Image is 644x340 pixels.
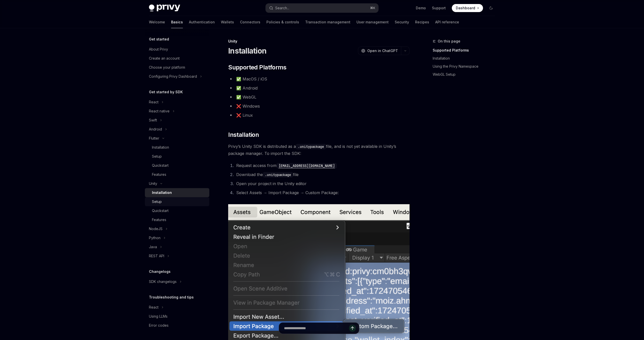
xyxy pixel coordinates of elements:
[149,304,158,310] div: React
[433,70,499,78] a: WebGL Setup
[149,73,197,79] div: Configuring Privy Dashboard
[145,206,209,215] a: Quickstart
[416,6,426,11] a: Demo
[149,108,170,114] div: React native
[149,89,183,95] h5: Get started by SDK
[433,62,499,70] a: Using the Privy Namespace
[263,172,293,178] code: .unitypackage
[228,75,410,82] li: ✅ MacOS / iOS
[149,322,169,328] div: Error codes
[149,16,165,28] a: Welcome
[228,103,410,110] li: ❌ Windows
[228,94,410,101] li: ✅ WebGL
[433,54,499,62] a: Installation
[171,16,183,28] a: Basics
[149,135,159,141] div: Flutter
[349,325,356,332] button: Send message
[149,235,160,241] div: Python
[145,54,209,63] a: Create an account
[228,63,287,71] span: Supported Platforms
[149,244,157,250] div: Java
[435,16,459,28] a: API reference
[149,269,171,275] h5: Changelogs
[145,170,209,179] a: Features
[149,253,164,259] div: REST API
[235,189,410,196] li: Select Assets → Import Package → Custom Package:
[145,45,209,54] a: About Privy
[152,153,162,159] div: Setup
[152,217,166,223] div: Features
[152,208,169,214] div: Quickstart
[149,279,177,285] div: SDK changelogs
[228,84,410,92] li: ✅ Android
[240,16,260,28] a: Connectors
[438,38,460,44] span: On this page
[149,46,168,52] div: About Privy
[149,5,180,12] img: dark logo
[266,4,378,13] button: Search...⌘K
[145,188,209,197] a: Installation
[145,161,209,170] a: Quickstart
[228,46,266,55] h1: Installation
[487,4,495,12] button: Toggle dark mode
[235,171,410,178] li: Download the file
[235,180,410,187] li: Open your project in the Unity editor
[456,6,475,11] span: Dashboard
[145,197,209,206] a: Setup
[452,4,483,12] a: Dashboard
[145,321,209,330] a: Error codes
[145,143,209,152] a: Installation
[228,131,259,139] span: Installation
[149,117,157,123] div: Swift
[145,63,209,72] a: Choose your platform
[228,39,410,44] div: Unity
[370,6,375,10] span: ⌘ K
[189,16,215,28] a: Authentication
[149,36,169,42] h5: Get started
[228,112,410,119] li: ❌ Linux
[221,16,234,28] a: Wallets
[296,144,326,149] code: .unitypackage
[432,6,446,11] a: Support
[152,162,169,168] div: Quickstart
[145,152,209,161] a: Setup
[152,144,169,150] div: Installation
[149,294,194,300] h5: Troubleshooting and tips
[152,199,162,205] div: Setup
[266,16,299,28] a: Policies & controls
[395,16,409,28] a: Security
[149,126,162,132] div: Android
[235,162,410,169] li: Request access from
[276,163,337,168] a: [EMAIL_ADDRESS][DOMAIN_NAME]
[149,313,168,319] div: Using LLMs
[367,48,398,53] span: Open in ChatGPT
[152,172,166,178] div: Features
[149,181,157,187] div: Unity
[149,226,163,232] div: NodeJS
[433,46,499,54] a: Supported Platforms
[149,64,185,70] div: Choose your platform
[358,47,401,55] button: Open in ChatGPT
[276,163,337,168] code: [EMAIL_ADDRESS][DOMAIN_NAME]
[356,16,389,28] a: User management
[152,190,172,196] div: Installation
[145,312,209,321] a: Using LLMs
[149,99,158,105] div: React
[305,16,350,28] a: Transaction management
[149,55,180,61] div: Create an account
[275,5,289,11] div: Search...
[415,16,429,28] a: Recipes
[228,143,410,157] span: Privy’s Unity SDK is distributed as a file, and is not yet available in Unity’s package manager. ...
[145,215,209,224] a: Features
